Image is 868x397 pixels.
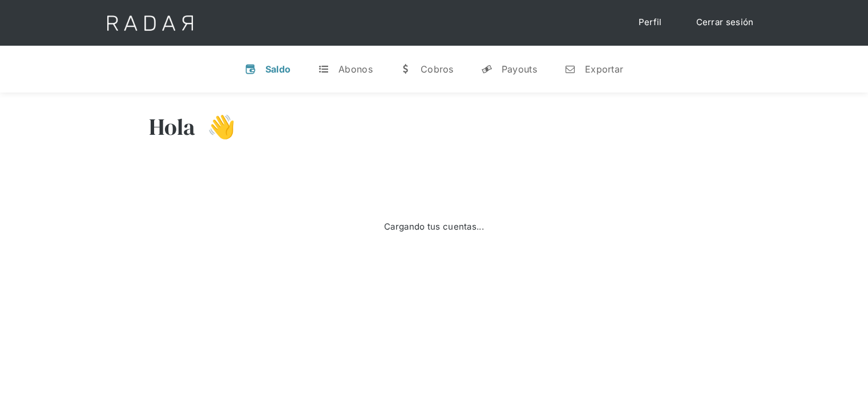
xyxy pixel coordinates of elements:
a: Perfil [627,11,673,34]
div: Abonos [338,63,373,75]
div: v [245,63,256,75]
div: Exportar [585,63,623,75]
h3: 👋 [196,113,236,141]
a: Cerrar sesión [685,11,765,34]
div: Saldo [265,63,291,75]
div: Cargando tus cuentas... [384,220,484,234]
div: w [400,63,411,75]
div: Cobros [421,63,454,75]
div: n [564,63,576,75]
h3: Hola [149,113,196,141]
div: Payouts [502,63,537,75]
div: y [481,63,492,75]
div: t [318,63,329,75]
